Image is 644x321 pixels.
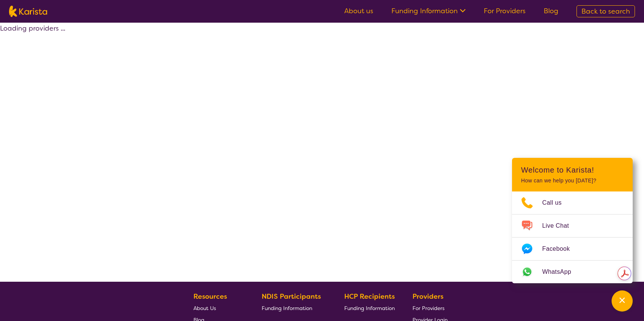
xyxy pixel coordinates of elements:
img: Karista logo [9,6,47,17]
a: Web link opens in a new tab. [512,261,633,283]
span: Funding Information [344,305,395,312]
b: Providers [412,292,443,301]
p: How can we help you [DATE]? [521,177,624,184]
span: Call us [542,197,571,208]
b: NDIS Participants [262,292,321,301]
span: Live Chat [542,220,578,231]
span: About Us [193,305,216,312]
div: Channel Menu [512,158,633,283]
span: Funding Information [262,305,312,312]
a: Back to search [577,5,635,17]
button: Channel Menu [612,290,633,312]
span: Back to search [581,7,630,16]
ul: Choose channel [512,191,633,283]
span: Facebook [542,243,579,255]
a: Funding Information [391,6,466,15]
a: Funding Information [344,302,395,314]
h2: Welcome to Karista! [521,165,624,174]
a: About Us [193,302,244,314]
b: HCP Recipients [344,292,395,301]
a: For Providers [412,302,448,314]
a: Blog [544,6,558,15]
a: About us [344,6,373,15]
a: For Providers [484,6,526,15]
a: Funding Information [262,302,327,314]
span: WhatsApp [542,266,580,278]
span: For Providers [412,305,445,312]
b: Resources [193,292,227,301]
